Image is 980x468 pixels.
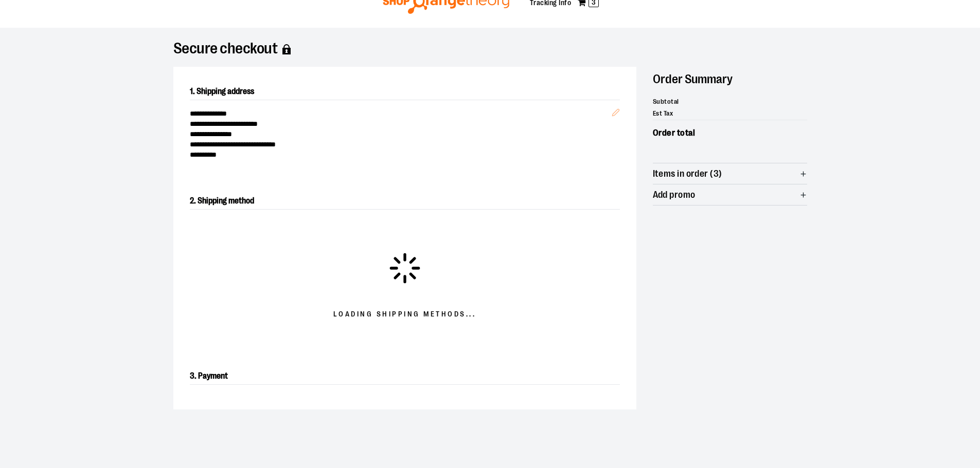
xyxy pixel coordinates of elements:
[190,368,620,385] h2: 3. Payment
[653,184,807,205] button: Add promo
[173,44,807,54] h1: Secure checkout
[190,193,620,210] h2: 2. Shipping method
[653,108,673,119] span: Est Tax
[653,126,696,140] span: Order total
[653,163,807,184] button: Items in order (3)
[653,169,722,179] span: Items in order (3)
[190,83,620,100] h2: 1. Shipping address
[653,97,679,107] span: Subtotal
[333,309,476,320] span: Loading shipping methods...
[653,190,696,200] span: Add promo
[653,67,807,91] h2: Order Summary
